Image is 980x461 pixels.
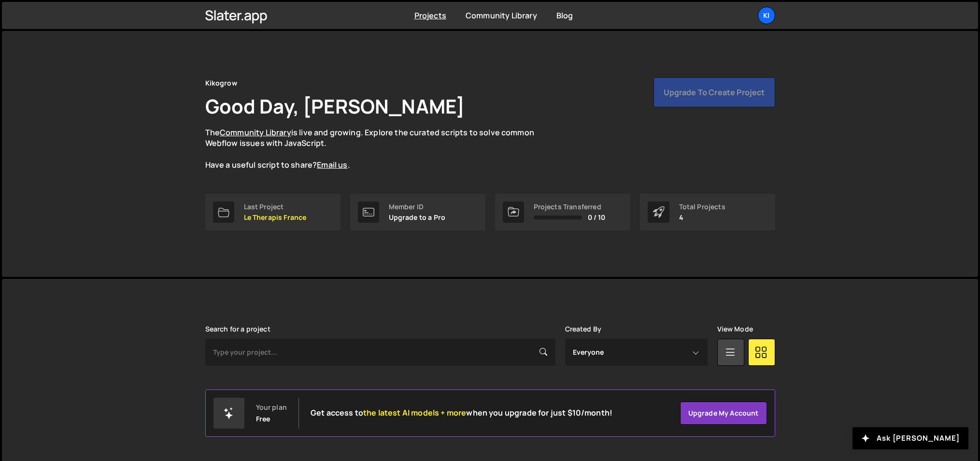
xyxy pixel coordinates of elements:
a: Ki [758,7,775,24]
button: Ask [PERSON_NAME] [852,427,968,449]
p: Le Therapis France [244,214,307,221]
div: Last Project [244,203,307,211]
div: Total Projects [679,203,725,211]
a: Blog [556,10,573,21]
div: Member ID [389,203,446,211]
span: 0 / 10 [588,214,606,221]
a: Email us [317,159,347,170]
a: Community Library [466,10,537,21]
a: Community Library [220,127,291,138]
a: Upgrade my account [680,402,767,425]
p: The is live and growing. Explore the curated scripts to solve common Webflow issues with JavaScri... [205,127,553,171]
div: Kikogrow [205,77,237,89]
span: the latest AI models + more [363,407,466,418]
div: Your plan [256,403,287,411]
label: View Mode [717,325,753,333]
label: Search for a project [205,325,270,333]
p: Upgrade to a Pro [389,214,446,221]
label: Created By [565,325,602,333]
div: Free [256,415,270,423]
h2: Get access to when you upgrade for just $10/month! [311,408,612,418]
p: 4 [679,214,725,221]
a: Projects [414,10,446,21]
a: Last Project Le Therapis France [205,194,341,230]
h1: Good Day, [PERSON_NAME] [205,93,465,119]
input: Type your project... [205,339,555,366]
div: Projects Transferred [534,203,606,211]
